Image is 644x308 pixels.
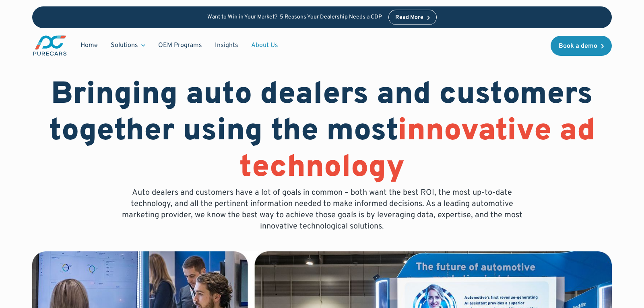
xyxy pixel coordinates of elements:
a: Insights [208,38,245,53]
span: innovative ad technology [239,112,595,188]
h1: Bringing auto dealers and customers together using the most [32,77,612,187]
a: Read More [388,10,437,25]
p: Auto dealers and customers have a lot of goals in common – both want the best ROI, the most up-to... [116,187,528,232]
div: Read More [395,15,423,20]
a: Home [74,38,104,53]
a: Book a demo [551,36,612,56]
a: About Us [245,38,285,53]
a: OEM Programs [152,38,208,53]
div: Book a demo [559,43,597,49]
div: Solutions [111,41,138,50]
a: main [32,35,68,57]
img: purecars logo [32,35,68,57]
div: Solutions [104,38,152,53]
p: Want to Win in Your Market? 5 Reasons Your Dealership Needs a CDP [207,14,382,21]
